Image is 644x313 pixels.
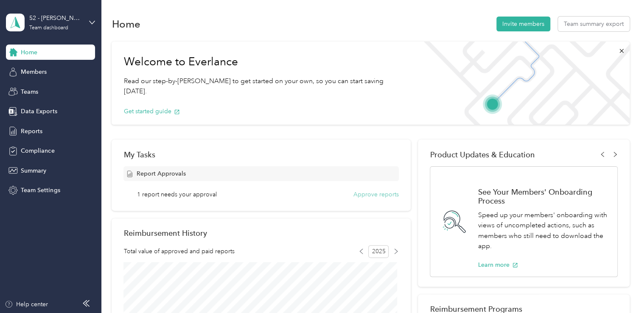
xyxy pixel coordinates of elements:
[496,17,550,31] button: Invite members
[478,187,608,205] h1: See Your Members' Onboarding Process
[21,127,42,136] span: Reports
[136,169,185,178] span: Report Approvals
[123,107,180,116] button: Get started guide
[29,14,82,22] div: 52 - [PERSON_NAME] of Sylmar Sales Manager (BLC)
[478,210,608,252] p: Speed up your members' onboarding with views of uncompleted actions, such as members who still ne...
[123,247,234,256] span: Total value of approved and paid reports
[21,48,37,57] span: Home
[415,42,630,125] img: Welcome to everlance
[137,190,217,199] span: 1 report needs your approval
[353,190,399,199] button: Approve reports
[368,245,389,258] span: 2025
[112,20,140,28] h1: Home
[123,150,398,159] div: My Tasks
[5,300,48,309] button: Help center
[558,17,630,31] button: Team summary export
[21,67,47,76] span: Members
[478,260,518,269] button: Learn more
[21,166,46,175] span: Summary
[123,229,207,238] h2: Reimbursement History
[29,25,68,31] div: Team dashboard
[21,186,60,195] span: Team Settings
[596,265,644,313] iframe: Everlance-gr Chat Button Frame
[21,146,54,155] span: Compliance
[21,107,57,116] span: Data Exports
[21,87,38,96] span: Teams
[430,150,535,159] span: Product Updates & Education
[123,76,403,97] p: Read our step-by-[PERSON_NAME] to get started on your own, so you can start saving [DATE].
[123,55,403,69] h1: Welcome to Everlance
